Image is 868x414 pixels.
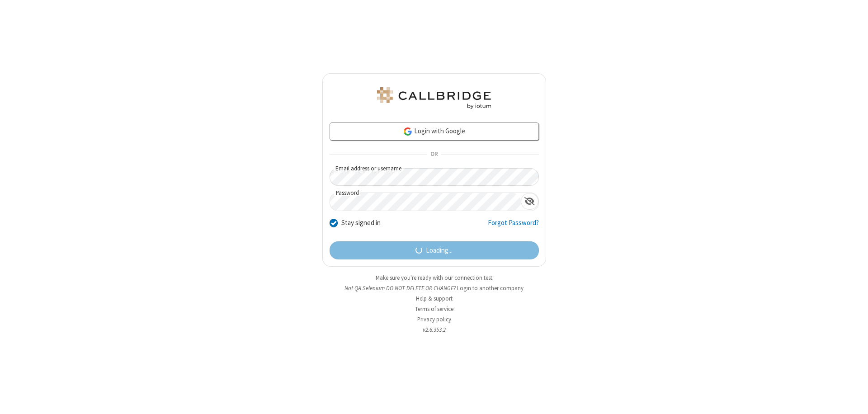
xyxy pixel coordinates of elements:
label: Stay signed in [341,218,381,228]
a: Help & support [416,295,453,302]
img: google-icon.png [403,127,413,136]
span: OR [427,148,441,161]
div: Show password [521,193,538,210]
button: Login to another company [457,284,524,292]
span: Loading... [426,245,453,256]
iframe: Chat [845,390,861,408]
button: Loading... [330,241,539,259]
img: QA Selenium DO NOT DELETE OR CHANGE [375,87,493,109]
a: Login with Google [330,122,539,141]
a: Forgot Password? [488,218,539,235]
a: Privacy policy [417,315,451,323]
input: Password [330,193,521,211]
input: Email address or username [330,168,539,186]
a: Make sure you're ready with our connection test [376,274,492,282]
li: v2.6.353.2 [322,325,546,334]
a: Terms of service [415,305,453,313]
li: Not QA Selenium DO NOT DELETE OR CHANGE? [322,284,546,292]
